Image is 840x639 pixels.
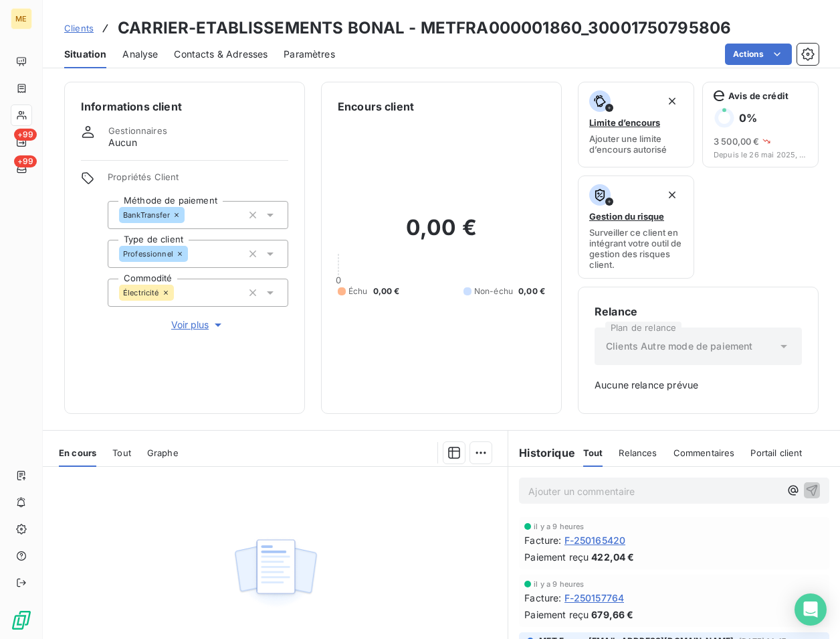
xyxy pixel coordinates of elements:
[14,155,37,167] span: +99
[185,209,195,221] input: Ajouter une valeur
[11,8,32,29] div: ME
[589,133,683,155] span: Ajouter une limite d’encours autorisé
[108,136,137,149] span: Aucun
[338,98,414,115] h6: Encours client
[606,340,753,353] span: Clients Autre mode de paiement
[534,580,584,588] span: il y a 9 heures
[64,23,94,33] span: Clients
[108,125,167,136] span: Gestionnaires
[591,550,634,564] span: 422,04 €
[174,287,185,299] input: Ajouter une valeur
[338,214,545,255] h2: 0,00 €
[112,447,131,458] span: Tout
[534,522,584,530] span: il y a 9 heures
[578,175,694,279] button: Gestion du risqueSurveiller ce client en intégrant votre outil de gestion des risques client.
[188,248,199,260] input: Ajouter une valeur
[11,131,31,153] a: +99
[171,318,225,332] span: Voir plus
[524,591,561,605] span: Facture :
[518,285,545,297] span: 0,00 €
[147,447,179,458] span: Graphe
[108,317,288,332] button: Voir plus
[564,533,626,547] span: F-250165420
[373,285,400,297] span: 0,00 €
[583,447,603,458] span: Tout
[714,151,807,159] span: Depuis le 26 mai 2025, 16:26
[122,48,158,61] span: Analyse
[578,82,694,167] button: Limite d’encoursAjouter une limite d’encours autorisé
[589,227,683,270] span: Surveiller ce client en intégrant votre outil de gestion des risques client.
[589,117,660,128] span: Limite d’encours
[118,16,731,40] h3: CARRIER-ETABLISSEMENTS BONAL - METFRA000001860_30001750795806
[795,593,827,626] div: Open Intercom Messenger
[619,447,657,458] span: Relances
[728,90,789,101] span: Avis de crédit
[64,21,94,35] a: Clients
[336,275,341,285] span: 0
[589,211,664,222] span: Gestion du risque
[284,48,335,61] span: Paramètres
[714,136,760,147] span: 3 500,00 €
[174,48,268,61] span: Contacts & Adresses
[348,285,368,297] span: Échu
[750,447,802,458] span: Portail client
[59,447,96,458] span: En cours
[524,533,561,547] span: Facture :
[108,171,288,190] span: Propriétés Client
[508,445,575,461] h6: Historique
[591,608,633,622] span: 679,66 €
[123,211,170,219] span: BankTransfer
[14,129,37,141] span: +99
[64,48,106,61] span: Situation
[739,111,757,125] h6: 0 %
[524,608,589,622] span: Paiement reçu
[595,303,802,319] h6: Relance
[11,158,31,180] a: +99
[123,289,159,297] span: Électricité
[81,98,288,115] h6: Informations client
[725,44,792,65] button: Actions
[123,250,173,258] span: Professionnel
[11,610,32,631] img: Logo LeanPay
[474,285,513,297] span: Non-échu
[524,550,589,564] span: Paiement reçu
[595,378,802,392] span: Aucune relance prévue
[673,447,735,458] span: Commentaires
[233,532,318,615] img: Empty state
[564,591,625,605] span: F-250157764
